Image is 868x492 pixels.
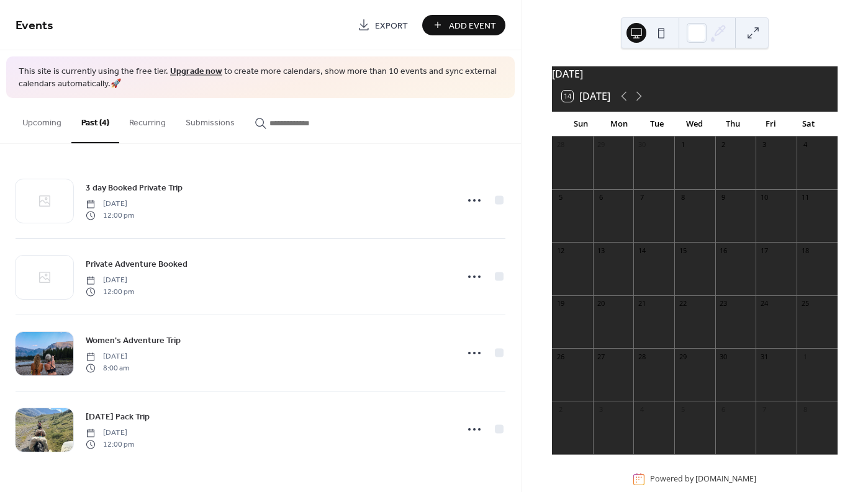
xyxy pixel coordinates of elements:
span: 3 day Booked Private Trip [86,182,183,195]
div: 20 [597,299,606,308]
span: 12:00 pm [86,210,134,221]
div: Wed [676,112,713,136]
div: 5 [678,405,687,414]
div: 12 [556,246,565,255]
div: 6 [719,405,728,414]
button: Submissions [176,98,245,142]
div: 1 [678,140,687,150]
div: 4 [800,140,810,150]
a: Upgrade now [170,63,222,80]
div: 18 [800,246,810,255]
div: 7 [759,405,769,414]
div: 2 [719,140,728,150]
div: 23 [719,299,728,308]
div: 10 [759,193,769,202]
span: 12:00 pm [86,439,134,450]
div: 7 [637,193,646,202]
div: 28 [637,352,646,361]
div: Fri [752,112,790,136]
a: [DATE] Pack Trip [86,409,150,424]
div: 4 [637,405,646,414]
div: 5 [556,193,565,202]
a: Export [348,15,417,35]
div: Mon [600,112,638,136]
div: 30 [637,140,646,150]
span: [DATE] [86,275,134,286]
div: 27 [597,352,606,361]
div: 25 [800,299,810,308]
button: 14[DATE] [558,87,615,105]
div: 14 [637,246,646,255]
div: 28 [556,140,565,150]
button: Past (4) [71,98,119,143]
div: 16 [719,246,728,255]
button: Recurring [119,98,176,142]
span: 12:00 pm [86,286,134,297]
a: 3 day Booked Private Trip [86,181,183,195]
div: Sun [562,112,600,136]
a: Women's Adventure Trip [86,333,181,347]
button: Add Event [422,15,505,35]
span: Private Adventure Booked [86,258,188,271]
div: 29 [678,352,687,361]
div: 3 [597,405,606,414]
div: 11 [800,193,810,202]
div: 21 [637,299,646,308]
div: 30 [719,352,728,361]
div: 1 [800,352,810,361]
span: 8:00 am [86,362,129,373]
div: 2 [556,405,565,414]
div: 6 [597,193,606,202]
div: 31 [759,352,769,361]
div: 19 [556,299,565,308]
span: [DATE] [86,427,134,439]
a: [DOMAIN_NAME] [695,474,756,485]
div: 17 [759,246,769,255]
div: 9 [719,193,728,202]
div: 13 [597,246,606,255]
div: 24 [759,299,769,308]
span: [DATE] [86,351,129,362]
span: [DATE] [86,199,134,210]
span: Women's Adventure Trip [86,334,181,347]
button: Upcoming [12,98,71,142]
span: Export [375,19,408,32]
div: 26 [556,352,565,361]
div: 3 [759,140,769,150]
span: Events [16,14,53,38]
div: 8 [800,405,810,414]
span: [DATE] Pack Trip [86,411,150,424]
div: [DATE] [552,66,838,81]
div: Powered by [650,474,756,485]
div: 15 [678,246,687,255]
div: Tue [638,112,676,136]
div: 22 [678,299,687,308]
span: This site is currently using the free tier. to create more calendars, show more than 10 events an... [19,66,502,90]
a: Private Adventure Booked [86,257,188,271]
div: Thu [713,112,751,136]
div: 29 [597,140,606,150]
span: Add Event [449,19,496,32]
div: Sat [790,112,828,136]
div: 8 [678,193,687,202]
